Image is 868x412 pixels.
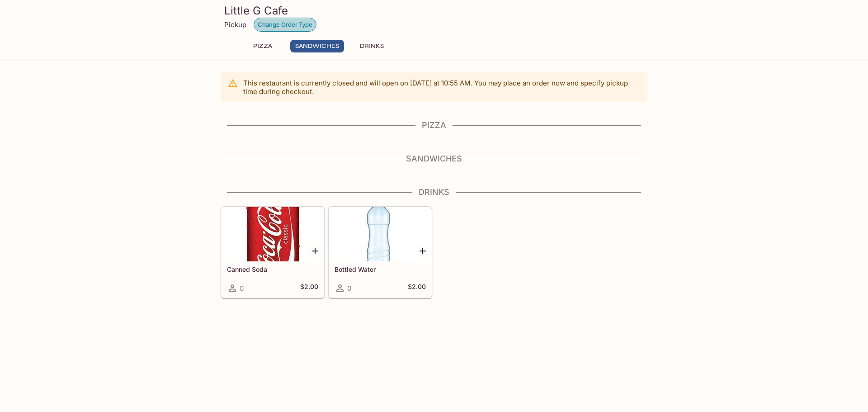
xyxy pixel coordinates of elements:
button: Sandwiches [290,40,344,52]
h5: $2.00 [300,283,318,294]
h3: Little G Cafe [224,4,644,18]
button: Add Bottled Water [417,245,428,256]
button: Pizza [242,40,283,52]
h5: Bottled Water [335,265,426,273]
p: This restaurant is currently closed and will open on [DATE] at 10:55 AM . You may place an order ... [243,79,640,96]
a: Bottled Water0$2.00 [329,207,432,298]
p: Pickup [224,20,246,29]
button: Add Canned Soda [309,245,321,256]
span: 0 [240,284,244,293]
div: Canned Soda [222,207,324,261]
a: Canned Soda0$2.00 [221,207,324,298]
h5: Canned Soda [227,265,318,273]
h4: Pizza [221,120,647,130]
div: Bottled Water [329,207,431,261]
h4: Drinks [221,187,647,197]
button: Drinks [351,40,392,52]
span: 0 [347,284,351,293]
h5: $2.00 [408,283,426,294]
button: Change Order Type [254,18,316,32]
h4: Sandwiches [221,154,647,164]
